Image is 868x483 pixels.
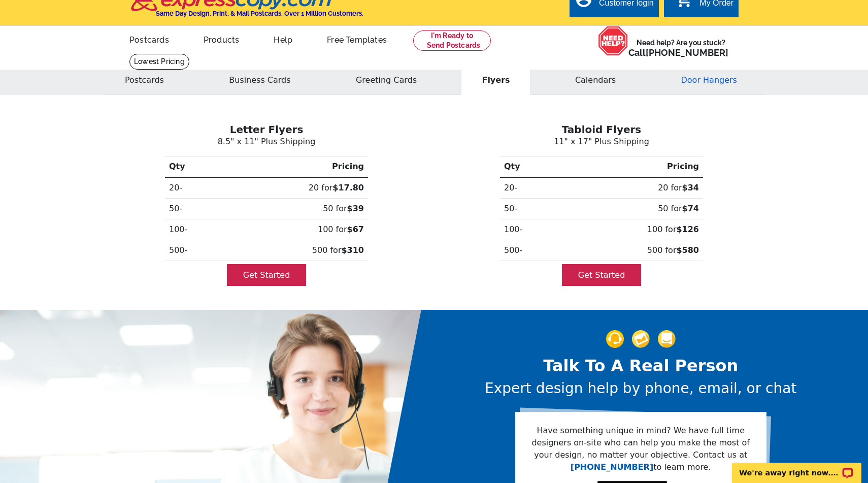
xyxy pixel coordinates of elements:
[165,240,225,261] th: 500-
[332,183,364,192] b: $17.80
[500,219,562,240] th: 100-
[225,240,368,261] td: 500 for
[225,177,368,199] td: 20 for
[562,177,703,199] td: 20 for
[628,38,733,58] span: Need help? Are you stuck?
[485,380,796,397] h3: Expert design help by phone, email, or chat
[311,27,403,51] a: Free Templates
[571,462,653,472] a: [PHONE_NUMBER]
[485,356,796,375] h2: Talk To A Real Person
[225,156,368,178] th: Pricing
[107,123,426,136] h3: Letter Flyers
[341,245,364,255] b: $310
[554,66,637,95] button: Calendars
[165,156,225,178] th: Qty
[442,136,761,148] p: 11" x 17" Plus Shipping
[165,177,225,199] th: 20-
[500,156,562,178] th: Qty
[165,219,225,240] th: 100-
[682,183,699,192] b: $34
[562,219,703,240] td: 100 for
[646,47,728,58] a: [PHONE_NUMBER]
[531,425,750,473] p: Have something unique in mind? We have full time designers on-site who can help you make the most...
[113,27,185,51] a: Postcards
[165,199,225,219] th: 50-
[500,240,562,261] th: 500-
[658,330,676,348] img: support-img-3_1.png
[598,26,628,56] img: help
[347,204,364,213] b: $39
[562,156,703,178] th: Pricing
[676,245,699,255] b: $580
[500,177,562,199] th: 20-
[562,240,703,261] td: 500 for
[676,224,699,234] b: $126
[104,66,185,95] button: Postcards
[107,136,426,148] p: 8.5" x 11" Plus Shipping
[606,330,624,348] img: support-img-1.png
[227,264,307,286] a: Get Started
[257,27,309,51] a: Help
[562,264,642,286] a: Get Started
[628,47,728,58] span: Call
[225,219,368,240] td: 100 for
[442,123,761,136] h3: Tabloid Flyers
[208,66,311,95] button: Business Cards
[725,451,868,483] iframe: LiveChat chat widget
[562,199,703,219] td: 50 for
[156,10,363,17] h4: Same Day Design, Print, & Mail Postcards. Over 1 Million Customers.
[461,66,530,95] button: Flyers
[335,66,438,95] button: Greeting Cards
[187,27,256,51] a: Products
[225,199,368,219] td: 50 for
[660,66,758,95] button: Door Hangers
[500,199,562,219] th: 50-
[632,330,650,348] img: support-img-2.png
[347,224,364,234] b: $67
[682,204,699,213] b: $74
